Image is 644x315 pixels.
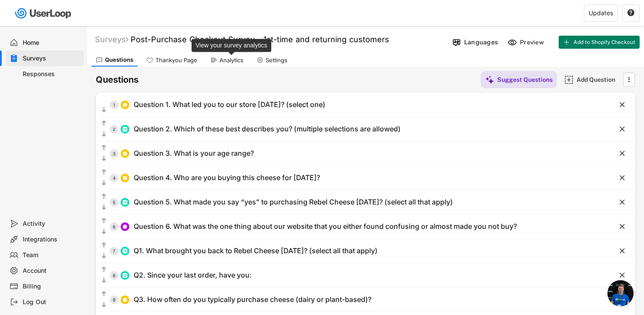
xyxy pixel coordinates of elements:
button:  [100,252,108,261]
img: AddMajor.svg [564,75,573,84]
div: 9 [110,298,118,302]
button:  [100,228,108,236]
text:  [620,100,625,109]
button:  [618,125,627,134]
text:  [628,75,630,84]
text:  [102,155,106,162]
button:  [618,247,627,255]
button:  [100,119,108,128]
img: userloop-logo-01.svg [13,4,74,22]
button:  [100,217,108,225]
text:  [620,198,625,207]
button:  [100,144,108,152]
text:  [102,144,106,151]
button:  [618,101,627,109]
button:  [627,9,635,17]
button:  [100,168,108,177]
text:  [102,241,106,249]
div: Thankyou Page [155,57,197,64]
div: Questions [105,56,133,64]
div: Integrations [23,235,80,244]
text:  [102,217,106,225]
img: CircleTickMinorWhite.svg [122,151,128,156]
img: Language%20Icon.svg [452,38,461,47]
div: 1 [110,103,118,107]
text:  [102,266,106,273]
div: 6 [110,225,118,229]
button:  [100,154,108,163]
text:  [102,168,106,176]
text:  [102,228,106,235]
div: Log Out [23,298,80,306]
text:  [620,149,625,158]
div: Home [23,39,80,47]
button:  [100,265,108,274]
div: 2 [110,127,118,131]
div: 5 [110,200,118,204]
div: Preview [520,38,546,46]
button:  [100,241,108,250]
text:  [102,106,106,114]
button: Add to Shopify Checkout [559,36,640,49]
div: Q2. Since your last order, have you: [134,271,252,280]
text:  [620,173,625,182]
div: Q3. How often do you typically purchase cheese (dairy or plant-based)? [134,295,371,304]
div: Question 3. What is your age range? [134,149,254,158]
text:  [102,252,106,260]
text:  [102,301,106,308]
button:  [100,290,108,298]
img: MagicMajor%20%28Purple%29.svg [485,75,494,84]
div: Q1. What brought you back to Rebel Cheese [DATE]? (select all that apply) [134,246,378,255]
div: Question 5. What made you say “yes” to purchasing Rebel Cheese [DATE]? (select all that apply) [134,198,453,207]
div: 3 [110,151,118,156]
div: Billing [23,282,80,291]
div: Account [23,267,80,275]
div: Updates [589,10,613,16]
img: CircleTickMinorWhite.svg [122,297,128,302]
h6: Questions [96,74,138,86]
div: Responses [23,70,80,78]
button:  [618,174,627,182]
button:  [100,203,108,212]
text:  [102,131,106,138]
div: Settings [266,57,287,64]
text:  [620,271,625,280]
text:  [102,204,106,211]
div: Question 1. What led you to our store [DATE]? (select one) [134,100,325,109]
span: Add to Shopify Checkout [573,40,635,45]
div: 7 [110,249,118,253]
div: Team [23,251,80,259]
button:  [100,192,108,201]
div: Languages [464,38,498,46]
button:  [100,301,108,309]
button:  [100,106,108,114]
div: Add Question [577,76,620,84]
button:  [624,73,633,86]
text:  [102,179,106,187]
div: Question 4. Who are you buying this cheese for [DATE]? [134,173,320,182]
div: Suggest Questions [497,76,553,84]
text:  [102,277,106,284]
img: ListMajor.svg [122,127,128,132]
img: ListMajor.svg [122,200,128,205]
button:  [100,179,108,188]
div: Question 2. Which of these best describes you? (multiple selections are allowed) [134,124,401,134]
div: Analytics [219,57,243,64]
img: ListMajor.svg [122,273,128,278]
div: Surveys [95,34,128,44]
text:  [627,9,634,17]
button:  [618,198,627,207]
button:  [618,222,627,231]
text:  [620,124,625,134]
img: ConversationMinor.svg [122,224,128,229]
div: 8 [110,273,118,278]
font: Post-Purchase Checkout Survey - 1st-time and returning customers [131,35,389,44]
button:  [618,271,627,280]
text:  [102,290,106,298]
button:  [618,149,627,158]
div: 4 [110,176,118,180]
img: ListMajor.svg [122,248,128,254]
div: Surveys [23,54,80,63]
img: CircleTickMinorWhite.svg [122,102,128,107]
text:  [102,193,106,200]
